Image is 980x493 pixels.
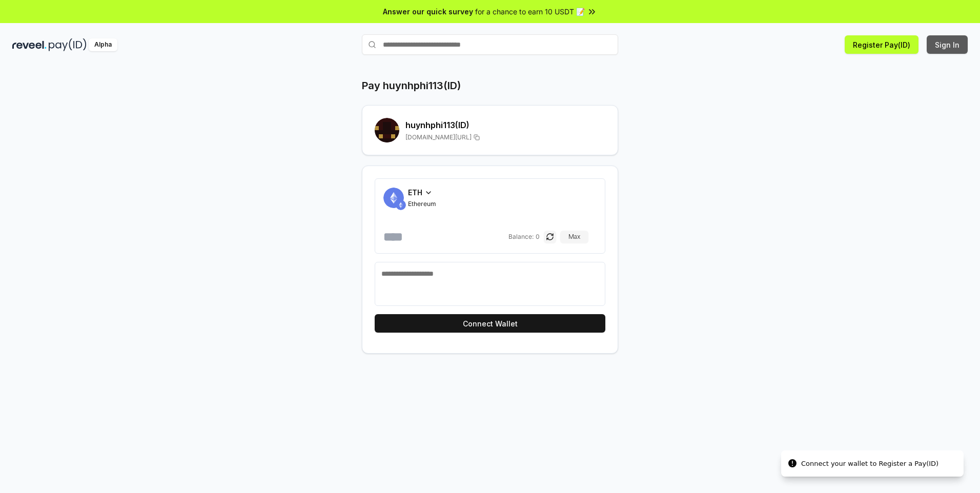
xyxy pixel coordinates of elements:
[408,200,436,208] span: Ethereum
[405,119,605,131] h2: huynhphi113 (ID)
[12,38,47,51] img: reveel_dark
[405,133,472,141] span: [DOMAIN_NAME][URL]
[560,231,588,243] button: Max
[508,233,534,241] span: Balance:
[475,6,585,17] span: for a chance to earn 10 USDT 📝
[927,35,968,54] button: Sign In
[845,35,918,54] button: Register Pay(ID)
[49,38,87,51] img: pay_id
[536,233,540,241] span: 0
[396,200,406,210] img: ETH.svg
[89,38,117,51] div: Alpha
[383,6,473,17] span: Answer our quick survey
[408,187,422,198] span: ETH
[801,459,938,469] div: Connect your wallet to Register a Pay(ID)
[362,78,461,93] h1: Pay huynhphi113(ID)
[375,314,605,333] button: Connect Wallet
